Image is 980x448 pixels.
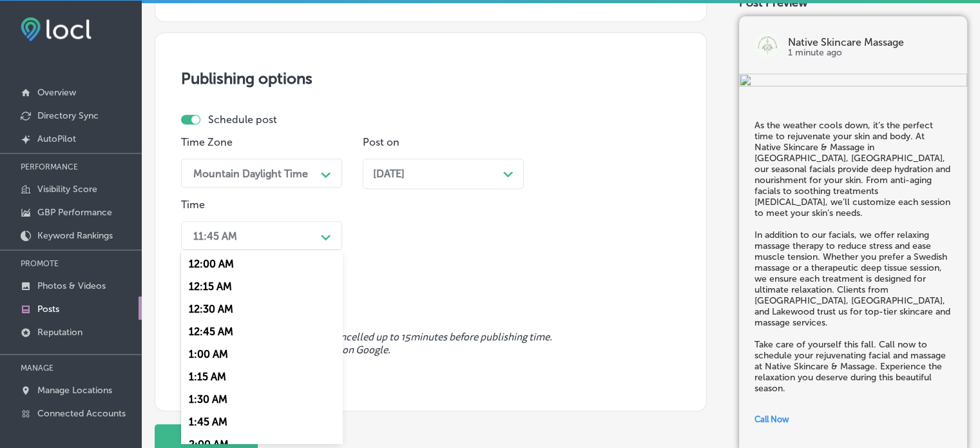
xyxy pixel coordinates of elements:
p: Post on [363,136,524,148]
div: 1:30 AM [181,388,342,411]
p: 1 minute ago [788,48,952,58]
p: Manage Locations [37,385,112,396]
div: 1:00 AM [181,343,342,365]
div: 12:00 AM [181,253,342,275]
span: Scheduled posts can be edited or cancelled up to 15 minutes before publishing time. Videos cannot... [181,331,680,356]
p: Time [181,199,342,211]
p: Directory Sync [37,110,99,121]
span: Call Now [754,414,789,424]
p: Keyword Rankings [37,230,113,241]
div: 11:45 AM [193,229,237,242]
div: 1:45 AM [181,411,342,433]
p: Time Zone [181,136,342,148]
label: Schedule post [208,113,277,126]
h5: As the weather cools down, it’s the perfect time to rejuvenate your skin and body. At Native Skin... [754,120,952,394]
img: fda3e92497d09a02dc62c9cd864e3231.png [21,17,91,41]
div: 12:30 AM [181,298,342,320]
img: logo [754,32,780,58]
p: Overview [37,87,76,98]
p: Visibility Score [37,184,97,195]
div: 1:15 AM [181,365,342,388]
h3: Publishing options [181,69,680,88]
div: 12:45 AM [181,320,342,343]
div: 12:15 AM [181,275,342,298]
span: [DATE] [373,168,405,180]
div: Mountain Daylight Time [193,167,308,179]
p: AutoPilot [37,133,76,144]
p: GBP Performance [37,207,112,218]
img: ef8a4a4e-65d4-48ff-9882-b0e76631f89c [739,73,967,89]
p: Native Skincare Massage [788,37,952,48]
p: Posts [37,304,59,315]
p: Reputation [37,327,82,338]
p: Connected Accounts [37,408,126,419]
p: Photos & Videos [37,280,106,291]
